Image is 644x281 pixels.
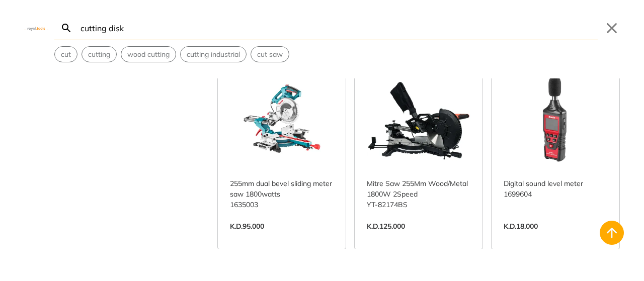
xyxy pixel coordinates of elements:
div: Suggestion: cutting industrial [180,46,247,62]
span: cut saw [257,49,283,60]
button: Select suggestion: cutting industrial [181,47,246,62]
input: Search… [78,16,598,40]
svg: Back to top [604,225,620,241]
div: Suggestion: cutting [82,46,117,62]
div: Suggestion: cut [54,46,77,62]
span: cutting industrial [187,49,240,60]
button: Select suggestion: cut [55,47,77,62]
button: Select suggestion: cutting [82,47,116,62]
span: cutting [88,49,110,60]
svg: Search [60,22,72,34]
img: Close [24,26,48,30]
button: Back to top [600,221,624,245]
span: cut [61,49,71,60]
button: Close [604,20,620,36]
div: Suggestion: wood cutting [121,46,176,62]
span: wood cutting [127,49,170,60]
button: Select suggestion: wood cutting [121,47,176,62]
button: Select suggestion: cut saw [251,47,289,62]
div: Suggestion: cut saw [251,46,289,62]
